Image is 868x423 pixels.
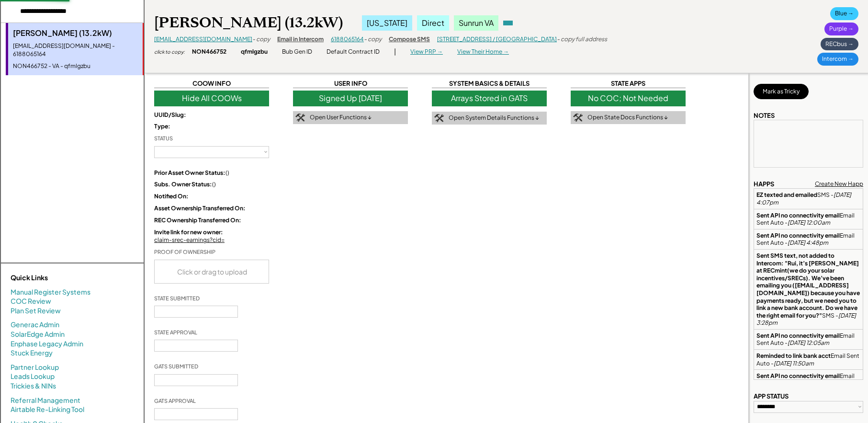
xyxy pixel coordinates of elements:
a: Airtable Re-Linking Tool [11,405,84,414]
div: [US_STATE] [362,15,412,31]
div: [EMAIL_ADDRESS][DOMAIN_NAME] - 6188065164 [13,42,138,58]
div: Open State Docs Functions ↓ [587,114,668,122]
div: STATE APPS [571,79,686,88]
div: Open User Functions ↓ [310,114,372,122]
div: click to copy: [154,48,185,55]
strong: Subs. Owner Status: [154,181,212,188]
div: APP STATUS [754,392,789,400]
div: Email Sent Auto - [756,212,860,227]
div: RECbus → [821,38,858,51]
button: Mark as Tricky [754,84,809,99]
div: STATE APPROVAL [154,329,197,336]
strong: Type: [154,123,170,130]
div: Open System Details Functions ↓ [449,114,539,122]
div: STATE SUBMITTED [154,295,200,302]
div: Intercom → [817,53,858,66]
div: Compose SMS [389,35,430,44]
a: Plan Set Review [11,306,61,316]
div: [PERSON_NAME] (13.2kW) [154,13,343,32]
a: SolarEdge Admin [11,330,65,339]
em: [DATE] 12:05am [788,339,829,346]
div: Email Sent Auto - [756,372,860,387]
div: - copy [252,35,270,44]
div: SYSTEM BASICS & DETAILS [432,79,547,88]
div: NON466752 [192,48,226,56]
div: Quick Links [11,273,106,283]
div: Email in Intercom [277,35,324,44]
a: Partner Lookup [11,363,59,372]
div: Click or drag to upload [155,260,270,283]
div: View PRP → [410,48,443,56]
strong: EZ texted and emailed [756,191,817,198]
strong: Sent API no connectivity email [756,232,840,239]
div: HAPPS [754,180,774,188]
em: [DATE] 11:50am [774,360,814,367]
div: Direct [417,15,449,31]
div: GATS APPROVAL [154,397,196,404]
a: Manual Register Systems [11,287,90,297]
div: PROOF OF OWNERSHIP [154,248,215,255]
strong: Sent SMS text, not added to Intercom: "Rui, it’s [PERSON_NAME] at RECmint(we do your solar incent... [756,252,861,319]
strong: Prior Asset Owner Status: [154,169,225,176]
div: NON466752 - VA - qfmlgzbu [13,62,138,70]
u: claim-srec-earnings?cid= [154,236,225,243]
img: tool-icon.png [434,114,444,123]
a: COC Review [11,297,51,306]
a: Referral Management [11,396,80,405]
img: tool-icon.png [295,114,305,122]
div: Sunrun VA [454,15,498,31]
div: SMS - [756,252,860,327]
div: STATUS [154,135,173,142]
div: Signed Up [DATE] [293,91,408,106]
div: Email Sent Auto - [756,352,860,367]
div: Email Sent Auto - [756,332,860,347]
div: COOW INFO [154,79,269,88]
a: Stuck Energy [11,348,53,358]
strong: UUID/Slug: [154,111,186,118]
a: Leads Lookup [11,372,55,381]
div: No COC; Not Needed [571,91,686,106]
img: tool-icon.png [573,114,583,122]
strong: Sent API no connectivity email [756,332,840,339]
strong: Sent API no connectivity email [756,212,840,219]
em: [DATE] 3:28pm [756,312,857,327]
div: Hide All COOWs [154,91,269,106]
div: View Their Home → [457,48,509,56]
a: [EMAIL_ADDRESS][DOMAIN_NAME] [154,35,252,43]
div: () [154,181,269,189]
div: Bub Gen ID [282,48,312,56]
strong: Notified On: [154,193,189,200]
div: | [394,47,396,57]
em: [DATE] 4:48pm [788,239,828,246]
div: - copy [364,35,382,44]
div: Arrays Stored in GATS [432,91,547,106]
em: [DATE] 12:00am [788,219,830,226]
div: NOTES [754,111,775,120]
div: [PERSON_NAME] (13.2kW) [13,28,138,38]
div: () [154,169,269,177]
a: 6188065164 [331,35,364,43]
strong: Reminded to link bank acct [756,352,831,359]
a: Enphase Legacy Admin [11,339,83,349]
div: Create New Happ [815,180,863,188]
strong: REC Ownership Transferred On: [154,217,241,224]
div: - copy full address [557,35,607,44]
div: Email Sent Auto - [756,232,860,247]
strong: Sent API no connectivity email [756,372,840,379]
em: [DATE] 4:07pm [756,191,852,206]
div: Default Contract ID [327,48,380,56]
div: Blue → [830,7,858,20]
div: qfmlgzbu [241,48,268,56]
div: USER INFO [293,79,408,88]
a: [STREET_ADDRESS] / [GEOGRAPHIC_DATA] [437,35,557,43]
strong: Asset Ownership Transferred On: [154,205,246,212]
a: Trickies & NINs [11,381,56,391]
div: GATS SUBMITTED [154,363,198,370]
a: Generac Admin [11,320,59,330]
div: SMS - [756,191,860,206]
div: Purple → [824,23,858,35]
strong: Invite link for new owner: [154,229,223,236]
